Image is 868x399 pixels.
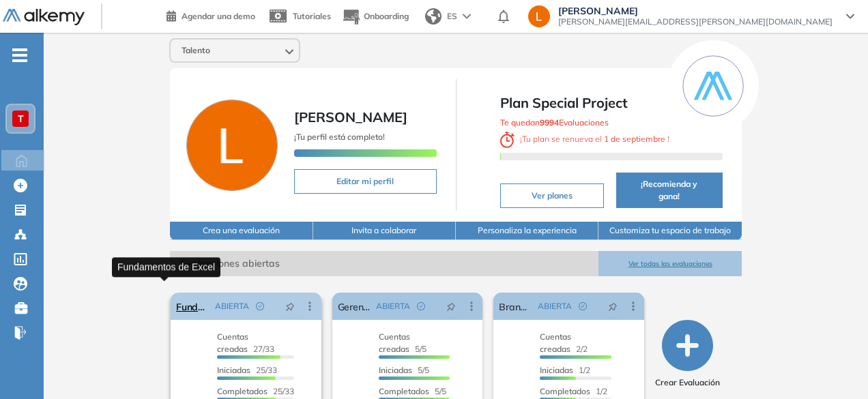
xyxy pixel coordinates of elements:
b: 9994 [540,117,559,128]
div: Fundamentos de Excel [112,257,220,277]
span: ABIERTA [376,300,410,312]
span: ¡Tu perfil está completo! [294,132,385,142]
span: 25/33 [217,365,277,375]
button: Ver todas las evaluaciones [598,251,741,276]
span: 5/5 [379,386,446,396]
span: pushpin [608,301,618,312]
span: T [18,113,24,124]
span: ABIERTA [215,300,249,312]
i: - [12,54,27,57]
img: world [425,8,442,25]
span: Evaluaciones abiertas [170,251,598,276]
button: Onboarding [342,2,409,31]
span: Onboarding [364,11,409,21]
span: ES [447,10,457,23]
span: 5/5 [379,331,426,354]
span: 25/33 [217,386,294,396]
span: [PERSON_NAME] [294,108,407,125]
span: Agendar una demo [182,11,255,21]
iframe: Chat Widget [622,241,868,399]
b: 1 de septiembre [602,134,667,144]
button: Personaliza la experiencia [456,222,598,240]
span: check-circle [256,302,264,310]
img: Foto de perfil [186,100,278,191]
span: Cuentas creadas [379,331,410,354]
span: Iniciadas [540,365,573,375]
span: Cuentas creadas [540,331,571,354]
span: Tutoriales [293,11,331,21]
button: Editar mi perfil [294,169,436,194]
span: Completados [379,386,429,396]
button: pushpin [436,295,466,317]
a: Gerente de Planta [338,293,371,320]
a: Agendar una demo [167,7,255,23]
span: Talento [182,45,210,56]
span: Plan Special Project [500,93,723,113]
span: 5/5 [379,365,429,375]
a: Brand Manager [499,293,532,320]
span: 1/2 [540,386,607,396]
button: pushpin [598,295,628,317]
span: ¡ Tu plan se renueva el ! [500,134,670,144]
img: Logo [3,9,85,26]
div: Widget de chat [622,241,868,399]
span: Iniciadas [217,365,250,375]
span: [PERSON_NAME][EMAIL_ADDRESS][PERSON_NAME][DOMAIN_NAME] [558,16,833,27]
span: Completados [217,386,267,396]
span: 2/2 [540,331,588,354]
span: Cuentas creadas [217,331,248,354]
button: Customiza tu espacio de trabajo [598,222,741,240]
button: Invita a colaborar [313,222,456,240]
img: arrow [463,14,471,19]
img: clock-svg [500,132,515,148]
span: 1/2 [540,365,590,375]
span: Iniciadas [379,365,412,375]
span: Completados [540,386,590,396]
span: [PERSON_NAME] [558,5,833,16]
span: 27/33 [217,331,274,354]
button: pushpin [275,295,305,317]
span: ABIERTA [538,300,572,312]
span: check-circle [579,302,587,310]
button: Crea una evaluación [170,222,313,240]
a: Fundamentos de Excel [176,293,209,320]
button: ¡Recomienda y gana! [616,173,723,208]
span: pushpin [285,301,295,312]
span: Te quedan Evaluaciones [500,117,609,128]
button: Ver planes [500,183,604,208]
span: pushpin [446,301,456,312]
span: check-circle [417,302,425,310]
